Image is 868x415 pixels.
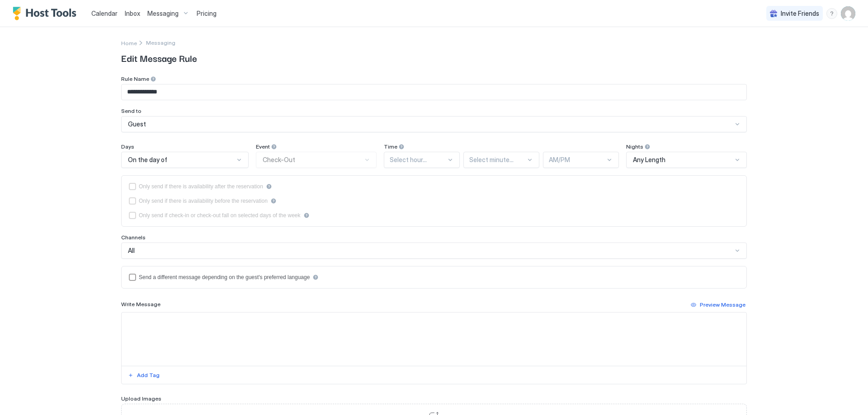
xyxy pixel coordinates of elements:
span: On the day of [128,156,167,164]
span: Nights [626,143,643,150]
a: Host Tools Logo [13,7,80,20]
span: Send to [121,107,142,114]
span: Channels [121,234,146,241]
span: Messaging [146,39,175,46]
div: Only send if there is availability after the reservation [139,183,263,190]
div: Breadcrumb [146,39,175,46]
a: Inbox [125,9,140,18]
span: Messaging [147,9,179,18]
input: Input Field [122,84,746,100]
span: Time [384,143,397,150]
a: Calendar [91,9,118,18]
span: All [128,247,135,255]
div: Add Tag [137,371,160,379]
div: Breadcrumb [121,38,137,47]
span: Invite Friends [781,9,819,18]
span: Guest [128,120,146,128]
button: Preview Message [689,299,747,310]
span: Days [121,143,134,150]
span: Calendar [91,9,118,17]
button: Add Tag [127,370,161,381]
span: Rule Name [121,75,149,82]
span: Pricing [197,9,217,18]
span: Any Length [633,156,665,164]
span: Inbox [125,9,140,17]
div: menu [826,8,837,19]
span: Home [121,40,137,47]
div: isLimited [129,212,739,219]
span: Edit Message Rule [121,51,747,65]
span: Event [256,143,270,150]
a: Home [121,38,137,47]
div: Send a different message depending on the guest's preferred language [139,274,310,280]
div: afterReservation [129,183,739,190]
span: Upload Images [121,395,161,402]
div: beforeReservation [129,197,739,205]
div: languagesEnabled [129,274,739,281]
textarea: Input Field [122,312,746,366]
div: User profile [841,6,855,21]
div: Only send if check-in or check-out fall on selected days of the week [139,212,301,219]
div: AM/PM [549,156,605,164]
span: Write Message [121,301,160,308]
div: Preview Message [700,301,745,309]
div: Only send if there is availability before the reservation [139,198,268,204]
